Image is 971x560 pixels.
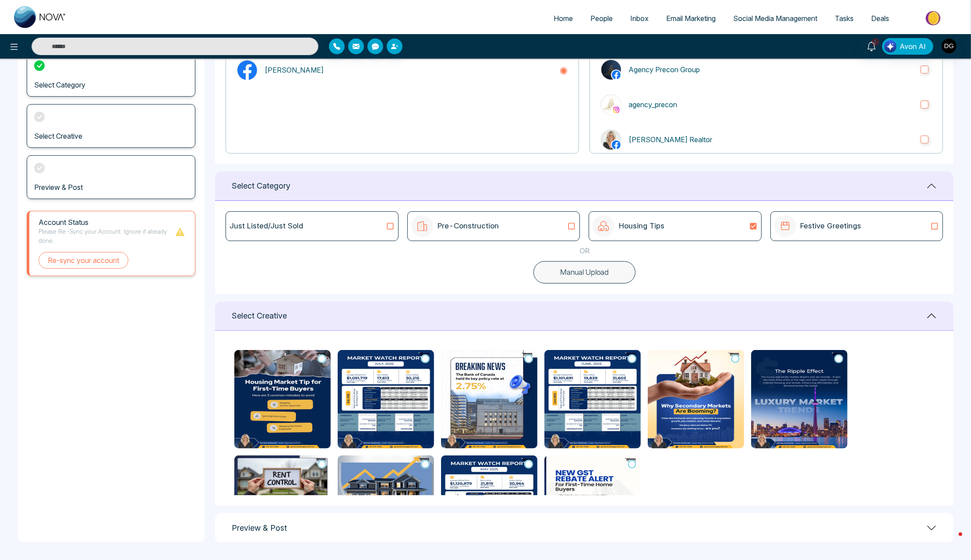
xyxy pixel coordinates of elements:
h1: Select Creative [232,311,287,321]
p: Housing Tips [619,220,664,232]
a: 1 [861,38,882,53]
img: The May Move (44).png [441,455,537,554]
a: Email Marketing [657,10,724,27]
img: Lead Flow [884,40,897,52]
h3: Select Creative [34,132,82,140]
p: [PERSON_NAME] [265,65,552,75]
input: instagramagency_precon [921,101,929,108]
span: People [590,14,613,23]
span: Social Media Management [733,14,817,23]
p: Agency Precon Group [629,64,914,75]
img: Market Report July Trends (8).png [338,350,434,448]
a: Social Media Management [724,10,826,27]
h1: Preview & Post [232,523,287,533]
p: agency_precon [629,99,914,110]
img: Luxury Market Trends.png [751,350,847,448]
a: Inbox [621,10,657,27]
img: instagram [612,105,621,114]
p: Just Listed/Just Sold [230,220,303,232]
h1: Select Category [232,181,290,191]
img: Agency Precon Group [601,60,621,80]
input: Denise Gottardo Realtor[PERSON_NAME] Realtor [921,136,929,143]
h1: Account Status [39,218,175,227]
input: Agency Precon GroupAgency Precon Group [921,66,929,73]
p: Pre-Construction [438,220,499,232]
p: [PERSON_NAME] Realtor [629,134,914,145]
img: Nova CRM Logo [14,6,67,28]
span: Tasks [835,14,854,23]
img: Denise Gottardo Realtor [601,130,621,150]
a: Deals [862,10,898,27]
span: Email Marketing [666,14,716,23]
span: Avon AI [900,41,926,52]
button: Manual Upload [533,261,636,284]
span: Home [554,14,573,23]
img: icon [774,215,796,237]
span: 1 [872,38,879,46]
a: Tasks [826,10,862,27]
img: Rent Control is reshaping the Multifamily Investment Landscape.png [234,455,331,554]
h3: Preview & Post [34,183,83,192]
img: Secondary Markets are booming.png [648,350,744,448]
img: June Market Report (5).png.png [544,350,641,448]
img: Market-place.gif [902,8,966,28]
img: icon [411,215,433,237]
h3: Select Category [34,81,85,89]
img: GST Rebate for First Time Home Buyers.png [544,455,641,554]
img: Bank of Canada Interest Rate Held Steady (8).png [441,350,537,448]
img: User Avatar [942,38,957,53]
p: OR [579,245,590,257]
span: Deals [871,14,889,23]
span: Inbox [630,14,649,23]
a: People [582,10,621,27]
p: Festive Greetings [801,220,862,232]
button: Avon AI [882,38,933,55]
p: Please Re-Sync your Account. Ignore if already done. [39,227,175,245]
iframe: Intercom live chat [941,530,962,551]
img: icon [593,215,614,237]
button: Re-sync your account [39,252,128,269]
a: Home [545,10,582,27]
img: Buying your first home Dont make these rookie mistakes (8).png [234,350,331,448]
img: New Housing Price Index.png [338,455,434,554]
